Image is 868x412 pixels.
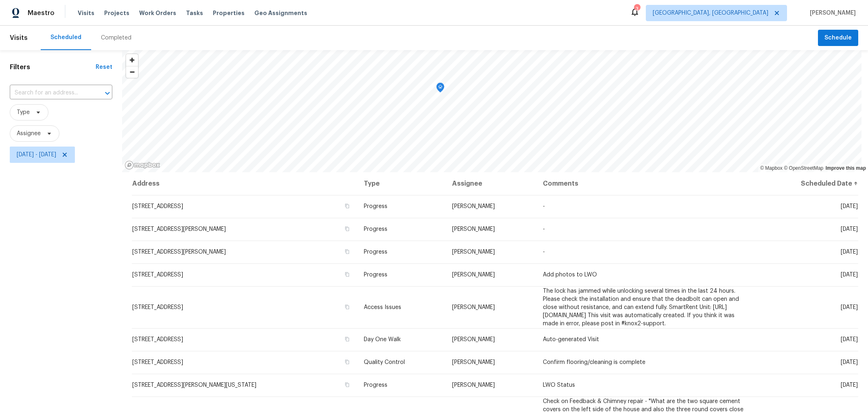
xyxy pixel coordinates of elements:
span: Tasks [186,10,203,16]
span: [DATE] [841,272,858,278]
span: Progress [364,204,387,209]
button: Copy Address [343,202,351,210]
a: Improve this map [826,165,866,171]
th: Type [357,172,446,195]
span: [PERSON_NAME] [452,226,495,232]
span: [DATE] [841,204,858,209]
span: The lock has jammed while unlocking several times in the last 24 hours. Please check the installa... [543,288,739,327]
button: Copy Address [343,248,351,255]
span: [STREET_ADDRESS] [132,359,183,365]
th: Address [132,172,357,195]
div: 3 [634,5,640,13]
th: Comments [536,172,754,195]
span: Day One Walk [364,337,401,342]
span: Type [17,108,30,116]
span: [PERSON_NAME] [452,249,495,255]
th: Scheduled Date ↑ [754,172,858,195]
button: Copy Address [343,303,351,311]
button: Schedule [818,30,858,46]
a: Mapbox [760,165,783,171]
span: [DATE] [841,359,858,365]
span: [DATE] [841,305,858,310]
span: [PERSON_NAME] [807,9,856,17]
span: [DATE] [841,249,858,255]
span: [STREET_ADDRESS] [132,337,183,342]
button: Copy Address [343,271,351,278]
span: [STREET_ADDRESS] [132,204,183,209]
button: Copy Address [343,381,351,388]
span: Add photos to LWO [543,272,597,278]
div: Completed [101,34,131,42]
th: Assignee [446,172,536,195]
input: Search for an address... [10,87,90,99]
span: Geo Assignments [254,9,307,17]
a: Mapbox homepage [125,160,160,170]
span: Visits [78,9,94,17]
span: Visits [10,29,28,47]
span: Quality Control [364,359,405,365]
span: Work Orders [139,9,176,17]
span: [PERSON_NAME] [452,359,495,365]
span: Properties [213,9,245,17]
span: Maestro [28,9,55,17]
div: Scheduled [50,33,81,42]
span: Progress [364,249,387,255]
span: [STREET_ADDRESS] [132,272,183,278]
span: - [543,226,545,232]
span: [PERSON_NAME] [452,337,495,342]
span: [STREET_ADDRESS] [132,305,183,310]
span: [DATE] - [DATE] [17,151,56,159]
canvas: Map [122,50,861,172]
span: [PERSON_NAME] [452,382,495,388]
span: [DATE] [841,382,858,388]
span: [STREET_ADDRESS][PERSON_NAME] [132,226,226,232]
span: - [543,249,545,255]
span: [DATE] [841,337,858,342]
span: Access Issues [364,305,401,310]
h1: Filters [10,63,96,71]
div: Reset [96,63,112,71]
span: - [543,204,545,209]
span: Assignee [17,129,41,138]
span: LWO Status [543,382,575,388]
button: Copy Address [343,358,351,366]
span: [GEOGRAPHIC_DATA], [GEOGRAPHIC_DATA] [653,9,768,17]
div: Map marker [436,83,444,95]
span: [STREET_ADDRESS][PERSON_NAME] [132,249,226,255]
button: Copy Address [343,335,351,343]
span: Progress [364,382,387,388]
span: Auto-generated Visit [543,337,599,342]
button: Open [102,88,113,99]
span: Confirm flooring/cleaning is complete [543,359,645,365]
span: [PERSON_NAME] [452,204,495,209]
span: Schedule [824,33,852,43]
button: Zoom in [126,54,138,66]
span: [PERSON_NAME] [452,272,495,278]
a: OpenStreetMap [784,165,823,171]
span: [PERSON_NAME] [452,305,495,310]
span: [STREET_ADDRESS][PERSON_NAME][US_STATE] [132,382,256,388]
span: [DATE] [841,226,858,232]
button: Zoom out [126,66,138,78]
button: Copy Address [343,225,351,232]
span: Progress [364,226,387,232]
span: Progress [364,272,387,278]
span: Projects [104,9,129,17]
